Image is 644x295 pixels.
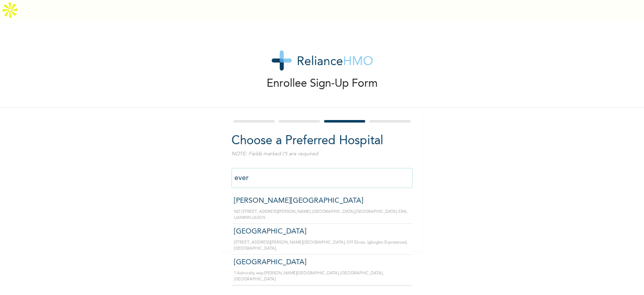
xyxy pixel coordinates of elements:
p: [GEOGRAPHIC_DATA] [234,226,410,237]
input: Search by name, address or governorate [231,168,413,188]
p: Enrollee Sign-Up Form [267,76,378,92]
p: [GEOGRAPHIC_DATA] [234,257,410,268]
p: 1 Admiralty way/[PERSON_NAME][GEOGRAPHIC_DATA], [GEOGRAPHIC_DATA], [GEOGRAPHIC_DATA] [234,270,410,282]
img: logo [272,50,373,71]
h2: Choose a Preferred Hospital [231,132,413,150]
p: NOTE: Fields marked (*) are required [231,150,413,158]
p: [PERSON_NAME][GEOGRAPHIC_DATA] [234,196,410,206]
p: NO [STREET_ADDRESS][PERSON_NAME], [GEOGRAPHIC_DATA],[GEOGRAPHIC_DATA]-ERA, IJANIKIN LAGOS [234,209,410,221]
p: [STREET_ADDRESS][PERSON_NAME][GEOGRAPHIC_DATA], Off Ebute- Igbogbo Expressroad, [GEOGRAPHIC_DATA], [234,240,410,252]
